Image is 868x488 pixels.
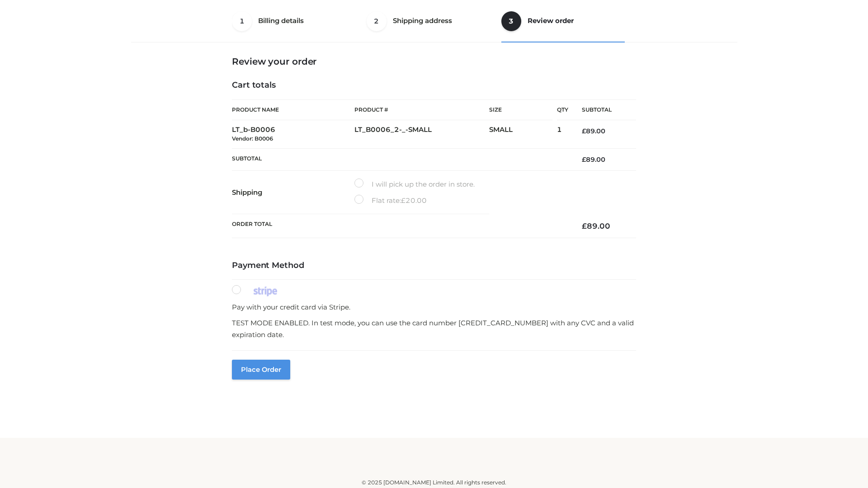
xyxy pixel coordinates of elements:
span: £ [401,196,406,205]
th: Shipping [232,171,354,214]
th: Subtotal [568,100,636,120]
td: LT_B0006_2-_-SMALL [354,120,489,149]
th: Order Total [232,214,568,238]
th: Product Name [232,99,354,120]
div: © 2025 [DOMAIN_NAME] Limited. All rights reserved. [134,478,734,487]
th: Subtotal [232,148,568,170]
button: Place order [232,360,290,380]
h4: Payment Method [232,261,636,271]
span: £ [582,127,586,135]
td: LT_b-B0006 [232,120,354,149]
h4: Cart totals [232,80,636,90]
td: 1 [557,120,568,149]
td: SMALL [489,120,557,149]
small: Vendor: B0006 [232,135,273,142]
bdi: 89.00 [582,127,605,135]
p: Pay with your credit card via Stripe. [232,301,636,313]
label: I will pick up the order in store. [354,178,475,190]
th: Product # [354,99,489,120]
th: Size [489,100,552,120]
span: £ [582,221,587,230]
th: Qty [557,99,568,120]
h3: Review your order [232,56,636,67]
bdi: 89.00 [582,155,605,164]
bdi: 20.00 [401,196,427,205]
span: £ [582,155,586,164]
p: TEST MODE ENABLED. In test mode, you can use the card number [CREDIT_CARD_NUMBER] with any CVC an... [232,317,636,340]
bdi: 89.00 [582,221,610,230]
label: Flat rate: [354,195,427,206]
